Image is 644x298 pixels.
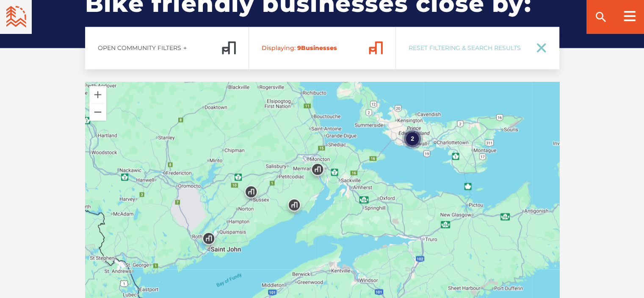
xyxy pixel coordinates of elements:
ion-icon: add [182,45,188,51]
span: 9 [297,44,301,52]
a: Reset Filtering & Search Results [396,27,559,69]
span: Open Community Filters [98,44,181,52]
span: Reset Filtering & Search Results [409,44,525,52]
span: Business [262,44,362,52]
ion-icon: search [594,10,608,24]
div: 2 [402,128,423,149]
a: Open Community Filtersadd [85,27,249,69]
button: Zoom out [89,103,106,120]
span: es [330,44,337,52]
span: Displaying: [262,44,296,52]
button: Zoom in [89,86,106,103]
